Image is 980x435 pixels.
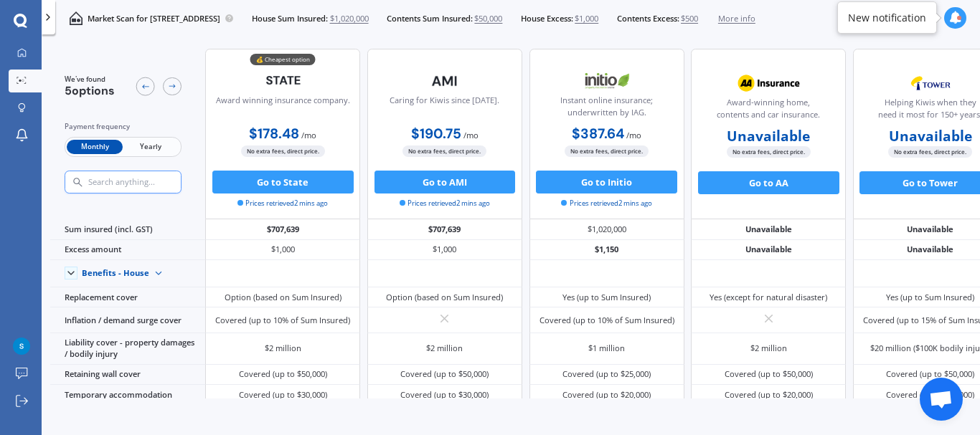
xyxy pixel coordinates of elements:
[710,292,827,303] div: Yes (except for natural disaster)
[698,171,839,194] button: Go to AA
[575,13,598,24] span: $1,000
[691,240,846,260] div: Unavailable
[402,145,486,156] span: No extra fees, direct price.
[561,199,651,209] span: Prices retrieved 2 mins ago
[301,130,316,140] span: / mo
[539,95,674,123] div: Instant online insurance; underwritten by IAG.
[521,13,573,24] span: House Excess:
[750,343,787,354] div: $2 million
[387,13,473,24] span: Contents Sum Insured:
[617,13,679,24] span: Contents Excess:
[407,67,483,95] img: AMI-text-1.webp
[730,69,806,97] img: AA.webp
[892,69,969,97] img: Tower.webp
[920,378,963,421] div: Open chat
[725,389,813,401] div: Covered (up to $20,000)
[529,219,684,239] div: $1,020,000
[374,171,516,193] button: Go to AMI
[536,171,677,193] button: Go to Initio
[426,343,463,354] div: $2 million
[250,54,316,65] div: 💰 Cheapest option
[241,145,325,156] span: No extra fees, direct price.
[529,240,684,260] div: $1,150
[562,368,651,380] div: Covered (up to $25,000)
[212,171,354,193] button: Go to State
[82,268,149,278] div: Benefits - House
[681,13,698,24] span: $500
[13,338,30,355] img: ACg8ocLS8AjHFEZKmYUZeqrsqk3VMzYra5O2dBZtgKrJxPcVXiTYrA=s96-c
[149,264,168,283] img: Benefit content down
[400,389,489,401] div: Covered (up to $30,000)
[65,121,182,133] div: Payment frequency
[886,389,974,401] div: Covered (up to $30,000)
[474,13,502,24] span: $50,000
[67,140,123,155] span: Monthly
[367,219,522,239] div: $707,639
[239,368,327,380] div: Covered (up to $50,000)
[888,146,972,157] span: No extra fees, direct price.
[123,140,179,155] span: Yearly
[411,125,461,143] b: $190.75
[215,315,350,326] div: Covered (up to 10% of Sum Insured)
[216,95,350,123] div: Award winning insurance company.
[50,385,205,405] div: Temporary accommodation
[205,219,360,239] div: $707,639
[249,125,299,143] b: $178.48
[50,240,205,260] div: Excess amount
[50,219,205,239] div: Sum insured (incl. GST)
[330,13,369,24] span: $1,020,000
[265,343,301,354] div: $2 million
[727,130,810,142] b: Unavailable
[225,292,341,303] div: Option (based on Sum Insured)
[50,307,205,333] div: Inflation / demand surge cover
[565,145,649,156] span: No extra fees, direct price.
[562,292,651,303] div: Yes (up to Sum Insured)
[87,177,204,187] input: Search anything...
[727,146,811,157] span: No extra fees, direct price.
[205,240,360,260] div: $1,000
[50,365,205,385] div: Retaining wall cover
[400,368,489,380] div: Covered (up to $50,000)
[588,343,625,354] div: $1 million
[572,125,624,143] b: $387.64
[390,95,499,123] div: Caring for Kiwis since [DATE].
[245,67,321,94] img: State-text-1.webp
[562,389,651,401] div: Covered (up to $20,000)
[569,67,645,95] img: Initio.webp
[88,13,220,24] p: Market Scan for [STREET_ADDRESS]
[463,130,479,140] span: / mo
[386,292,503,303] div: Option (based on Sum Insured)
[540,315,674,326] div: Covered (up to 10% of Sum Insured)
[691,219,846,239] div: Unavailable
[50,287,205,307] div: Replacement cover
[848,11,926,25] div: New notification
[886,368,974,380] div: Covered (up to $50,000)
[367,240,522,260] div: $1,000
[65,83,115,98] span: 5 options
[69,11,83,25] img: home-and-contents.b802091223b8502ef2dd.svg
[889,130,972,142] b: Unavailable
[886,292,974,303] div: Yes (up to Sum Insured)
[400,199,490,209] span: Prices retrieved 2 mins ago
[239,389,327,401] div: Covered (up to $30,000)
[65,75,115,85] span: We've found
[701,97,836,125] div: Award-winning home, contents and car insurance.
[725,368,813,380] div: Covered (up to $50,000)
[50,333,205,365] div: Liability cover - property damages / bodily injury
[626,130,641,140] span: / mo
[237,199,328,209] span: Prices retrieved 2 mins ago
[252,13,328,24] span: House Sum Insured:
[718,13,755,24] span: More info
